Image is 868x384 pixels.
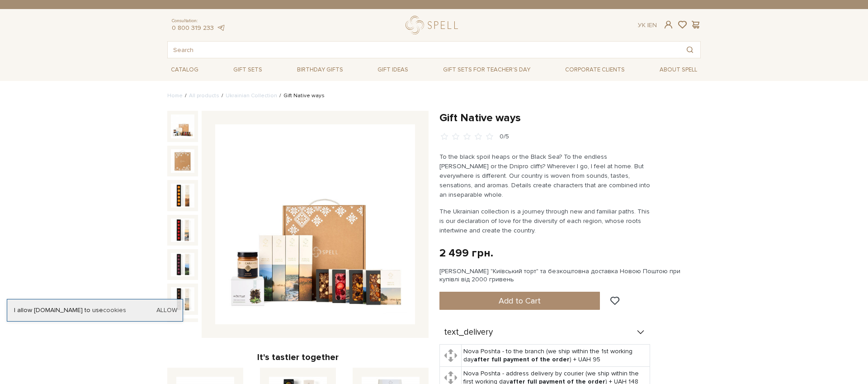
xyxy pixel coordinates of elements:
span: Add to Cart [499,296,541,306]
span: | [647,21,649,29]
a: Allow [156,306,177,314]
a: Gift sets for Teacher's Day [439,62,534,77]
p: The Ukrainian collection is a journey through new and familiar paths. This is our declaration of ... [439,207,651,235]
p: To the black spoil heaps or the Black Sea? To the endless [PERSON_NAME] or the Dnipro cliffs? Whe... [439,152,651,199]
div: 0/5 [500,133,509,141]
a: About Spell [656,63,701,77]
span: Consultation: [172,18,225,24]
button: Search [679,42,700,58]
a: logo [406,16,462,34]
input: Search [168,42,679,58]
a: Ук [638,21,646,29]
div: It's tastier together [167,351,429,363]
img: Gift Native ways [171,114,194,138]
a: Ukrainian Collection [226,92,277,99]
a: Corporate clients [561,62,628,77]
div: En [638,21,657,29]
a: Birthday gifts [293,63,347,77]
img: Gift Native ways [171,184,194,207]
span: text_delivery [444,328,493,337]
a: Gift ideas [374,63,412,77]
li: Gift Native ways [277,92,325,100]
a: cookies [103,306,126,314]
a: Catalog [167,63,202,77]
img: Gift Native ways [171,322,194,346]
a: Home [167,92,183,99]
img: Gift Native ways [171,253,194,276]
a: 0 800 319 233 [172,24,214,32]
a: Gift sets [230,63,266,77]
img: Gift Native ways [171,287,194,311]
b: after full payment of the order [474,356,570,363]
a: telegram [216,24,225,32]
img: Gift Native ways [215,124,415,324]
div: 2 499 грн. [439,246,493,260]
td: Nova Poshta - to the branch (we ship within the 1st working day ) + UAH 95 [462,345,650,367]
div: [PERSON_NAME] "Київський торт" та безкоштовна доставка Новою Поштою при купівлі від 2000 гривень [439,267,701,284]
h1: Gift Native ways [439,111,701,125]
a: All products [189,92,219,99]
button: Add to Cart [439,292,600,310]
img: Gift Native ways [171,149,194,173]
img: Gift Native ways [171,218,194,242]
div: I allow [DOMAIN_NAME] to use [7,306,183,314]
